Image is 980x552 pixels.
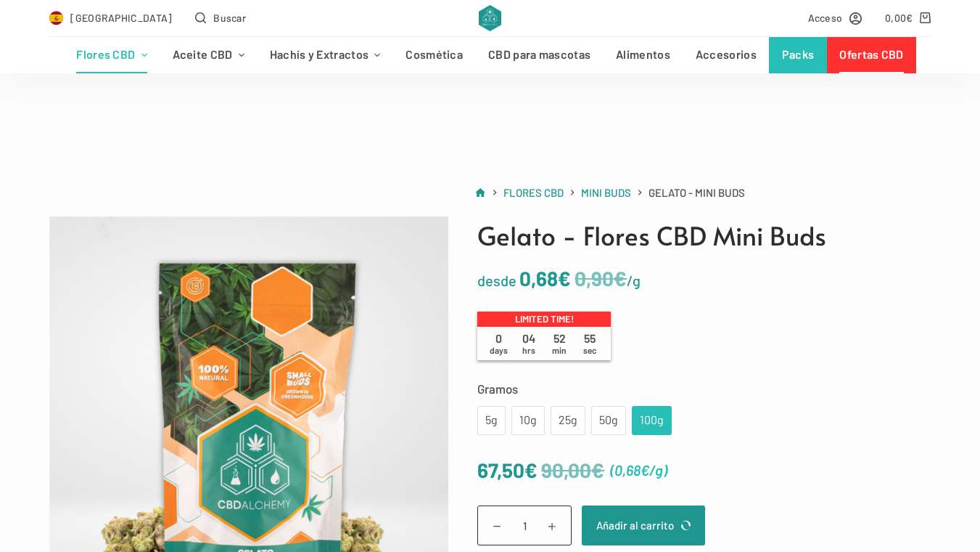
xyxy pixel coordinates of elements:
[558,266,571,291] span: €
[483,331,514,356] span: 0
[477,378,931,399] label: Gramos
[581,184,631,202] a: Mini Buds
[649,461,663,479] span: /g
[544,331,575,356] span: 52
[477,216,931,255] h1: Gelato - Flores CBD Mini Buds
[490,345,508,355] span: days
[683,37,769,73] a: Accesorios
[486,411,497,430] div: 5g
[827,37,916,73] a: Ofertas CBD
[582,506,705,545] button: Añadir al carrito
[64,37,160,73] a: Flores CBD
[522,345,535,355] span: hrs
[70,9,172,26] span: [GEOGRAPHIC_DATA]
[614,461,649,479] bdi: 0,68
[519,266,571,291] bdi: 0,68
[477,458,538,482] bdi: 67,50
[583,345,596,355] span: sec
[49,9,173,26] a: Select Country
[581,186,631,199] span: Mini Buds
[552,345,567,355] span: min
[769,37,827,73] a: Packs
[520,411,536,430] div: 10g
[503,184,564,202] a: Flores CBD
[559,411,577,430] div: 25g
[600,411,617,430] div: 50g
[64,37,916,73] nav: Menú de cabecera
[604,37,683,73] a: Alimentos
[541,458,604,482] bdi: 90,00
[885,9,931,26] a: Carro de compra
[195,9,246,26] button: Abrir formulario de búsqueda
[477,272,516,289] span: desde
[614,266,627,291] span: €
[575,266,627,291] bdi: 0,90
[648,184,745,202] span: Gelato - Mini Buds
[808,9,862,26] a: Acceso
[906,12,913,24] span: €
[808,9,843,26] span: Acceso
[477,312,611,328] p: Limited time!
[591,458,604,482] span: €
[627,272,641,289] span: /g
[503,186,564,199] span: Flores CBD
[477,506,572,545] input: Cantidad de productos
[641,461,649,479] span: €
[575,331,605,356] span: 55
[514,331,544,356] span: 04
[479,5,501,31] img: CBD Alchemy
[160,37,257,73] a: Aceite CBD
[610,458,667,482] span: ( )
[885,12,913,24] bdi: 0,00
[257,37,393,73] a: Hachís y Extractos
[393,37,476,73] a: Cosmética
[49,11,64,25] img: ES Flag
[213,9,246,26] span: Buscar
[476,37,604,73] a: CBD para mascotas
[641,411,663,430] div: 100g
[524,458,538,482] span: €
